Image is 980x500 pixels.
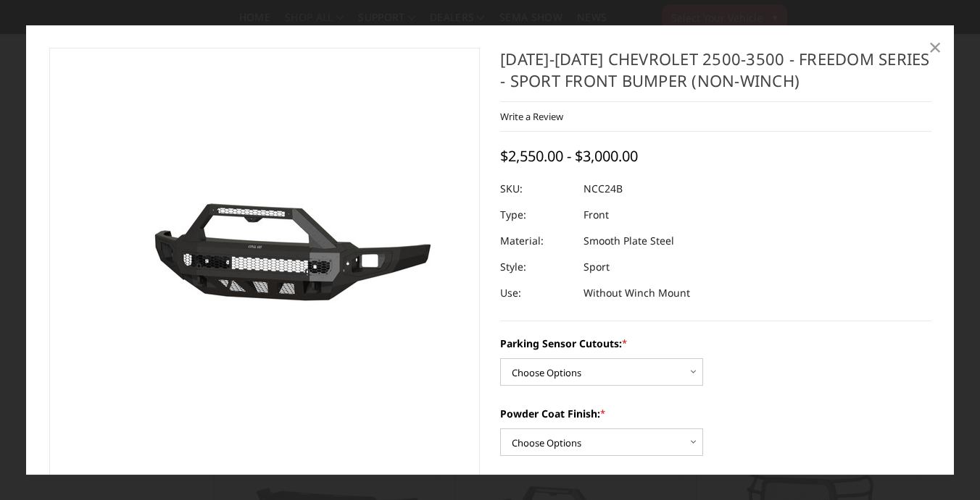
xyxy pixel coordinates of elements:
[500,202,573,228] dt: Type:
[584,176,623,202] dd: NCC24B
[500,176,573,202] dt: SKU:
[500,110,563,123] a: Write a Review
[584,280,690,306] dd: Without Winch Mount
[500,146,638,166] span: $2,550.00 - $3,000.00
[500,48,931,102] h1: [DATE]-[DATE] Chevrolet 2500-3500 - Freedom Series - Sport Front Bumper (non-winch)
[500,336,931,351] label: Parking Sensor Cutouts:
[929,31,942,62] span: ×
[500,254,573,280] dt: Style:
[584,202,609,228] dd: Front
[500,228,573,254] dt: Material:
[923,35,947,59] a: Close
[500,280,573,306] dt: Use:
[584,228,674,254] dd: Smooth Plate Steel
[49,48,481,482] a: 2024-2025 Chevrolet 2500-3500 - Freedom Series - Sport Front Bumper (non-winch)
[500,406,931,421] label: Powder Coat Finish:
[584,254,610,280] dd: Sport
